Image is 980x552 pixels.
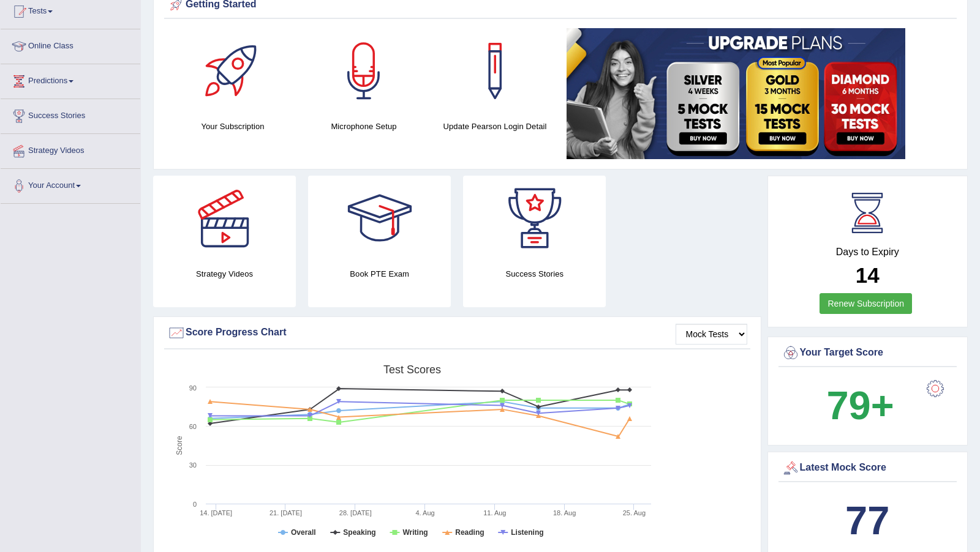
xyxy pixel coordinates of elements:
[153,267,296,280] h4: Strategy Videos
[1,169,140,200] a: Your Account
[463,267,606,280] h4: Success Stories
[782,459,954,477] div: Latest Mock Score
[1,29,140,60] a: Online Class
[339,509,372,517] tspan: 28. [DATE]
[189,384,197,392] text: 90
[1,99,140,130] a: Success Stories
[820,293,912,314] a: Renew Subscription
[1,134,140,165] a: Strategy Videos
[343,528,375,537] tspan: Speaking
[567,28,905,159] img: small5.jpg
[402,528,428,537] tspan: Writing
[511,528,543,537] tspan: Listening
[269,509,302,517] tspan: 21. [DATE]
[291,528,316,537] tspan: Overall
[826,383,894,428] b: 79+
[415,509,434,517] tspan: 4. Aug
[173,120,292,133] h4: Your Subscription
[553,509,576,517] tspan: 18. Aug
[167,324,747,342] div: Score Progress Chart
[193,501,197,508] text: 0
[845,498,889,543] b: 77
[782,344,954,362] div: Your Target Score
[856,263,880,287] b: 14
[189,461,197,469] text: 30
[782,247,954,258] h4: Days to Expiry
[308,267,451,280] h4: Book PTE Exam
[304,120,423,133] h4: Microphone Setup
[623,509,646,517] tspan: 25. Aug
[435,120,554,133] h4: Update Pearson Login Detail
[189,423,197,430] text: 60
[383,364,441,376] tspan: Test scores
[1,64,140,95] a: Predictions
[483,509,506,517] tspan: 11. Aug
[200,509,232,517] tspan: 14. [DATE]
[175,436,184,455] tspan: Score
[455,528,484,537] tspan: Reading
